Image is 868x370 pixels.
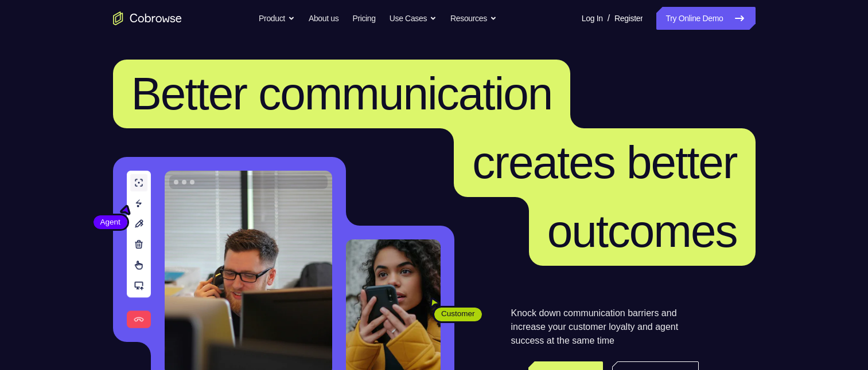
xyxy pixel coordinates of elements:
span: creates better [472,137,737,188]
a: Log In [582,7,603,30]
a: Pricing [352,7,375,30]
button: Resources [450,7,497,30]
a: Try Online Demo [656,7,755,30]
span: Better communication [131,68,552,119]
a: Register [614,7,643,30]
span: / [608,11,610,25]
a: About us [309,7,338,30]
a: Go to the home page [113,11,182,25]
button: Product [259,7,295,30]
p: Knock down communication barriers and increase your customer loyalty and agent success at the sam... [511,306,699,348]
span: outcomes [547,206,737,257]
button: Use Cases [390,7,437,30]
